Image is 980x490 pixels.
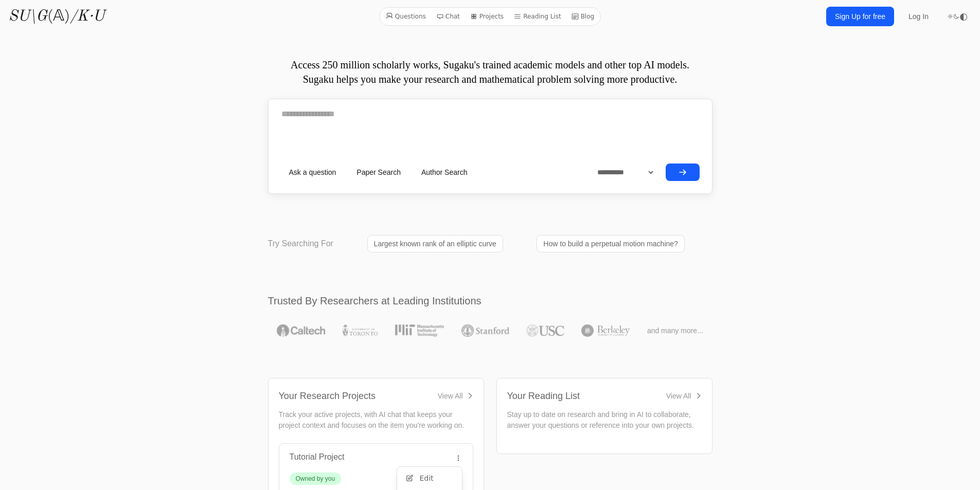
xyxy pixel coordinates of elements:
[567,10,599,23] a: Blog
[281,163,345,182] button: Ask a question
[343,324,378,337] img: University of Toronto
[826,7,894,26] a: Sign Up for free
[279,389,376,403] div: Your Research Projects
[432,10,464,23] a: Chat
[268,294,712,308] h2: Trusted By Researchers at Leading Institutions
[348,163,409,182] button: Paper Search
[8,9,47,24] i: SU\G
[8,7,104,26] a: SU\G(𝔸)/K·U
[526,324,564,337] img: USC
[268,58,712,86] p: Access 250 million scholarly works, Sugaku's trained academic models and other top AI models. Sug...
[438,391,463,401] div: View All
[666,391,691,401] div: View All
[296,475,335,483] div: Owned by you
[510,10,565,23] a: Reading List
[581,324,630,337] img: UC Berkeley
[279,409,473,431] p: Track your active projects, with AI chat that keeps your project context and focuses on the item ...
[959,12,968,21] span: ◐
[438,391,473,401] a: View All
[70,9,104,24] i: /K·U
[290,452,345,461] a: Tutorial Project
[647,325,703,336] span: and many more...
[947,6,968,27] button: ◐
[395,324,444,337] img: MIT
[666,391,702,401] a: View All
[507,389,580,403] div: Your Reading List
[461,324,509,337] img: Stanford
[902,7,935,26] a: Log In
[397,469,462,487] a: Edit
[413,163,476,182] button: Author Search
[367,235,503,252] a: Largest known rank of an elliptic curve
[277,324,325,337] img: Caltech
[382,10,430,23] a: Questions
[268,238,333,250] p: Try Searching For
[507,409,702,431] p: Stay up to date on research and bring in AI to collaborate, answer your questions or reference in...
[466,10,508,23] a: Projects
[537,235,685,252] a: How to build a perpetual motion machine?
